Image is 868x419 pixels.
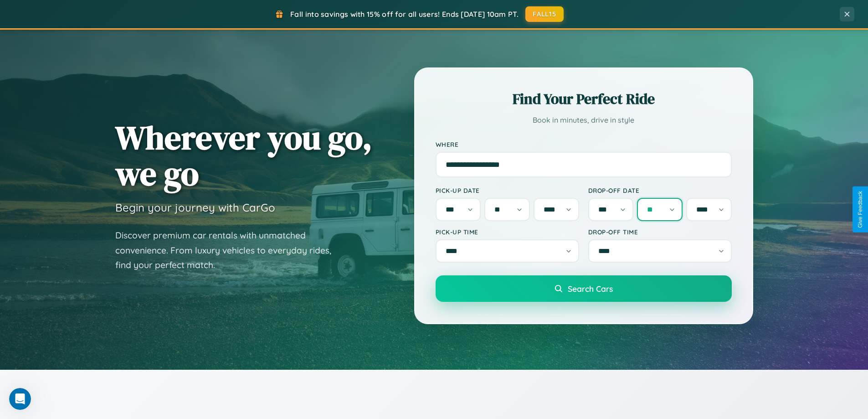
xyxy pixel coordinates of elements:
[9,388,31,410] iframe: Intercom live chat
[436,89,732,109] h2: Find Your Perfect Ride
[857,191,863,228] div: Give Feedback
[588,186,732,194] label: Drop-off Date
[436,275,732,302] button: Search Cars
[436,140,732,148] label: Where
[588,228,732,236] label: Drop-off Time
[115,228,343,273] p: Discover premium car rentals with unmatched convenience. From luxury vehicles to everyday rides, ...
[436,228,579,236] label: Pick-up Time
[436,186,579,194] label: Pick-up Date
[115,201,275,214] h3: Begin your journey with CarGo
[568,284,613,294] span: Search Cars
[290,10,519,19] span: Fall into savings with 15% off for all users! Ends [DATE] 10am PT.
[115,119,372,191] h1: Wherever you go, we go
[436,114,732,127] p: Book in minutes, drive in style
[525,6,564,22] button: FALL15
